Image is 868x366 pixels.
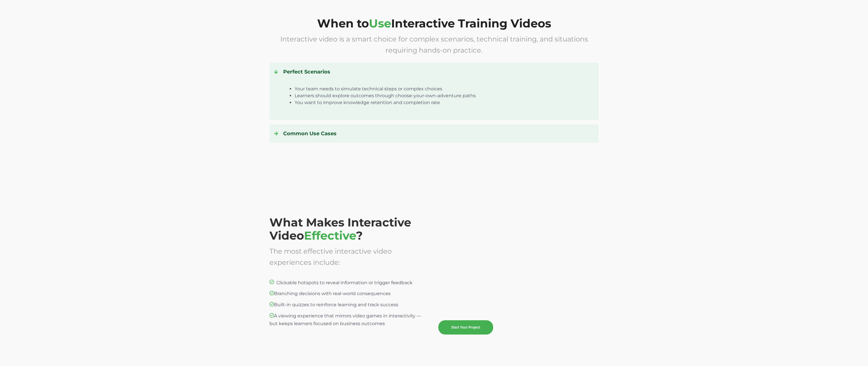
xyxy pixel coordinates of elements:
span: Start Your Project [451,325,480,329]
span: When to Interactive Training Videos [317,16,551,30]
span: Use [369,16,391,30]
li: Your team needs to simulate technical steps or complex choices [295,85,589,92]
span: Branching decisions with real-world consequences [269,291,391,296]
span: Effective [304,228,356,242]
h4: Perfect Scenarios [274,67,594,76]
span: What Makes Interactive Video ? [269,215,411,242]
span: Interactive video is a smart choice for complex scenarios, technical training, and situations req... [280,35,588,54]
span: A viewing experience that mirrors video games in interactivity — but keeps learners focused on bu... [269,313,421,326]
a: Start Your Project [438,320,493,335]
span: Clickable hotspots to reveal information or trigger feedback [276,280,413,285]
li: You want to improve knowledge retention and completion rate [295,99,589,106]
h4: Common Use Cases [274,129,594,138]
li: Learners should explore outcomes through choose-your-own-adventure paths [295,92,589,99]
iframe: William & Lauren [438,219,598,309]
span: The most effective interactive video experiences include: [269,247,392,266]
span: Built-in quizzes to reinforce learning and track success [269,302,398,307]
